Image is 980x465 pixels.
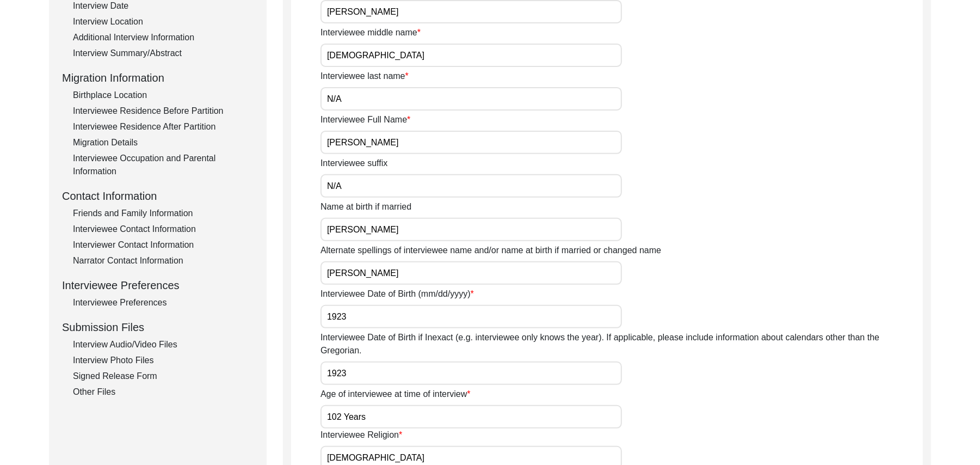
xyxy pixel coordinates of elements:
[320,26,421,39] label: Interviewee middle name
[320,331,923,357] label: Interviewee Date of Birth if Inexact (e.g. interviewee only knows the year). If applicable, pleas...
[320,157,387,170] label: Interviewee suffix
[73,136,254,149] div: Migration Details
[73,238,254,252] div: Interviewer Contact Information
[62,319,254,335] div: Submission Files
[73,15,254,28] div: Interview Location
[320,244,661,257] label: Alternate spellings of interviewee name and/or name at birth if married or changed name
[62,277,254,293] div: Interviewee Preferences
[73,338,254,351] div: Interview Audio/Video Files
[320,429,402,442] label: Interviewee Religion
[320,388,471,401] label: Age of interviewee at time of interview
[73,47,254,60] div: Interview Summary/Abstract
[73,207,254,220] div: Friends and Family Information
[320,200,411,213] label: Name at birth if married
[320,70,409,83] label: Interviewee last name
[62,70,254,86] div: Migration Information
[320,113,410,126] label: Interviewee Full Name
[73,370,254,383] div: Signed Release Form
[73,120,254,133] div: Interviewee Residence After Partition
[62,188,254,204] div: Contact Information
[73,254,254,267] div: Narrator Contact Information
[73,31,254,44] div: Additional Interview Information
[73,386,254,399] div: Other Files
[73,354,254,367] div: Interview Photo Files
[73,105,254,118] div: Interviewee Residence Before Partition
[73,152,254,178] div: Interviewee Occupation and Parental Information
[320,287,474,301] label: Interviewee Date of Birth (mm/dd/yyyy)
[73,223,254,236] div: Interviewee Contact Information
[73,296,254,309] div: Interviewee Preferences
[73,89,254,102] div: Birthplace Location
